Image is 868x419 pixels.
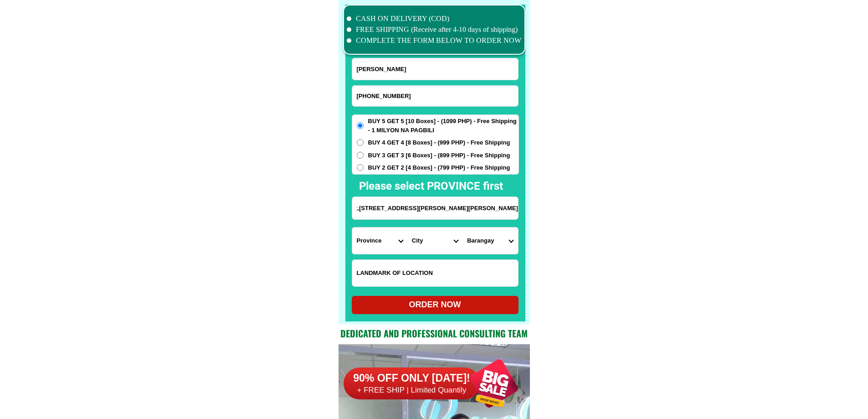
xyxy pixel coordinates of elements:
li: COMPLETE THE FORM BELOW TO ORDER NOW [347,35,522,46]
span: BUY 5 GET 5 [10 Boxes] - (1099 PHP) - Free Shipping - 1 MILYON NA PAGBILI [368,117,519,134]
span: BUY 2 GET 2 [4 Boxes] - (799 PHP) - Free Shipping [368,163,510,172]
input: Input phone_number [352,86,518,106]
select: Select commune [462,228,518,254]
input: BUY 4 GET 4 [8 Boxes] - (999 PHP) - Free Shipping [357,139,364,146]
span: BUY 4 GET 4 [8 Boxes] - (999 PHP) - Free Shipping [368,138,510,147]
span: BUY 3 GET 3 [6 Boxes] - (899 PHP) - Free Shipping [368,151,510,160]
select: Select district [407,228,462,254]
h2: Please select PROVINCE first [359,178,601,194]
h6: 90% OFF ONLY [DATE]! [344,372,480,385]
h6: + FREE SHIP | Limited Quantily [344,385,480,395]
li: FREE SHIPPING (Receive after 4-10 days of shipping) [347,24,522,35]
input: BUY 3 GET 3 [6 Boxes] - (899 PHP) - Free Shipping [357,152,364,159]
input: BUY 5 GET 5 [10 Boxes] - (1099 PHP) - Free Shipping - 1 MILYON NA PAGBILI [357,122,364,129]
h2: Dedicated and professional consulting team [339,326,530,340]
input: Input full_name [352,58,518,80]
input: Input LANDMARKOFLOCATION [352,260,518,286]
div: ORDER NOW [352,299,519,311]
input: BUY 2 GET 2 [4 Boxes] - (799 PHP) - Free Shipping [357,164,364,171]
input: Input address [352,197,518,219]
select: Select province [352,228,407,254]
li: CASH ON DELIVERY (COD) [347,13,522,24]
